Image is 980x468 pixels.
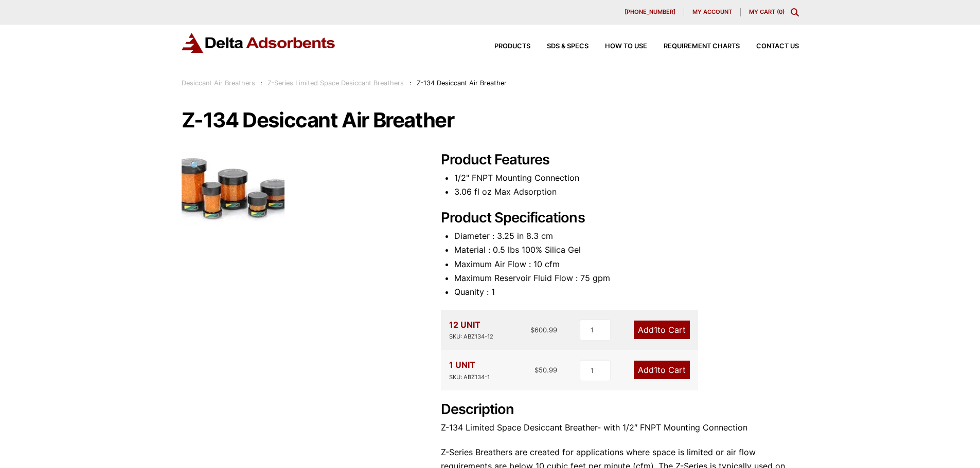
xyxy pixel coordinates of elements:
a: SDS & SPECS [530,43,589,50]
span: Contact Us [756,43,799,50]
h2: Description [441,401,799,418]
span: $ [534,366,539,374]
p: Z-134 Limited Space Desiccant Breather- with 1/2″ FNPT Mounting Connection [441,421,799,435]
span: 1 [654,365,657,375]
img: Delta Adsorbents [182,33,336,53]
li: Maximum Air Flow : 10 cfm [454,257,799,271]
span: : [409,79,412,87]
a: My Cart (0) [749,8,785,15]
li: Quanity : 1 [454,285,799,299]
h2: Product Features [441,152,799,169]
span: How to Use [605,43,647,50]
li: 1/2" FNPT Mounting Connection [454,171,799,185]
a: Add1to Cart [634,361,690,379]
li: 3.06 fl oz Max Adsorption [454,185,799,199]
span: Requirement Charts [664,43,740,50]
a: Z-Series Limited Space Desiccant Breathers [268,79,404,87]
li: Material : 0.5 lbs 100% Silica Gel [454,243,799,257]
h1: Z-134 Desiccant Air Breather [182,109,799,131]
a: My account [684,8,741,16]
div: SKU: ABZ134-1 [449,372,490,382]
span: 1 [654,325,657,335]
a: Add1to Cart [634,321,690,339]
span: : [260,79,262,87]
h2: Product Specifications [441,210,799,227]
span: 0 [779,8,782,15]
span: Products [494,43,530,50]
a: Requirement Charts [647,43,740,50]
span: SDS & SPECS [547,43,589,50]
a: Contact Us [740,43,799,50]
li: Diameter : 3.25 in 8.3 cm [454,229,799,243]
a: View full-screen image gallery [182,152,210,180]
li: Maximum Reservoir Fluid Flow : 75 gpm [454,271,799,285]
a: Z-134 Desiccant Air Breather [182,184,284,194]
div: SKU: ABZ134-12 [449,332,493,342]
span: [PHONE_NUMBER] [625,9,675,15]
div: 12 UNIT [449,318,493,342]
bdi: 50.99 [534,366,557,374]
img: Z-134 Desiccant Air Breather [182,152,284,229]
bdi: 600.99 [530,326,557,334]
span: Z-134 Desiccant Air Breather [417,79,507,87]
a: Desiccant Air Breathers [182,79,255,87]
a: [PHONE_NUMBER] [616,8,684,16]
span: My account [692,9,732,15]
a: Products [478,43,530,50]
span: 🔍 [190,160,202,171]
span: $ [530,326,534,334]
div: Toggle Modal Content [791,8,799,16]
a: How to Use [589,43,647,50]
div: 1 UNIT [449,358,490,382]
